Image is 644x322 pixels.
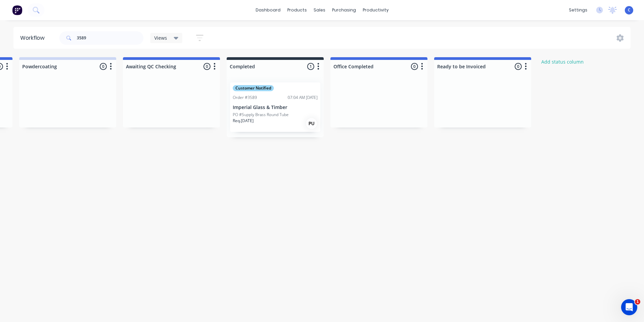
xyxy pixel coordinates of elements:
div: Workflow [20,34,48,42]
img: Factory [12,5,22,15]
div: 07:04 AM [DATE] [288,95,318,101]
p: Imperial Glass & Timber [233,105,318,110]
div: Customer Notified [233,85,274,91]
div: purchasing [329,5,359,15]
p: Req. [DATE] [233,118,254,124]
span: Views [154,34,167,41]
div: products [284,5,310,15]
span: 1 [635,299,640,305]
a: dashboard [252,5,284,15]
p: PO #Supply Brass Round Tube [233,112,289,118]
div: settings [566,5,591,15]
span: C [628,7,631,13]
input: Search for orders... [77,31,143,45]
div: PU [306,118,317,129]
div: sales [310,5,329,15]
div: productivity [359,5,392,15]
iframe: Intercom live chat [621,299,637,315]
div: Order #3589 [233,95,257,101]
button: Add status column [538,57,587,66]
div: Customer NotifiedOrder #358907:04 AM [DATE]Imperial Glass & TimberPO #Supply Brass Round TubeReq.... [230,82,320,132]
